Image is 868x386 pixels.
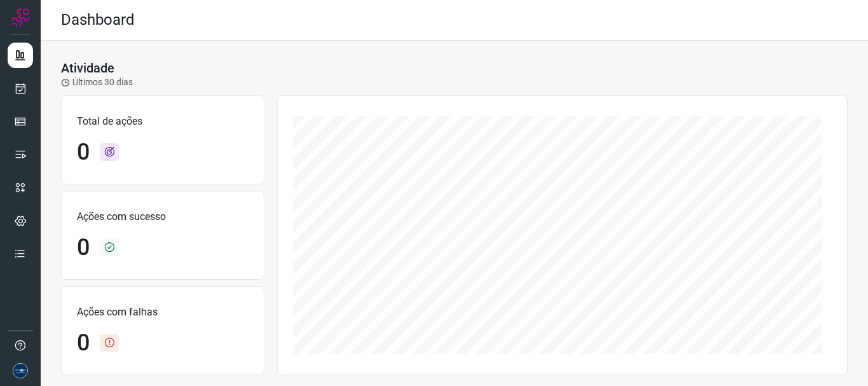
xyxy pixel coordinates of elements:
h3: Atividade [61,60,114,76]
h1: 0 [77,139,90,166]
p: Total de ações [77,114,248,129]
p: Ações com falhas [77,305,248,320]
p: Ações com sucesso [77,209,248,224]
h2: Dashboard [61,11,135,29]
h1: 0 [77,329,90,357]
p: Últimos 30 dias [61,76,133,89]
img: d06bdf07e729e349525d8f0de7f5f473.png [13,363,28,378]
img: Logo [11,8,30,27]
h1: 0 [77,234,90,261]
